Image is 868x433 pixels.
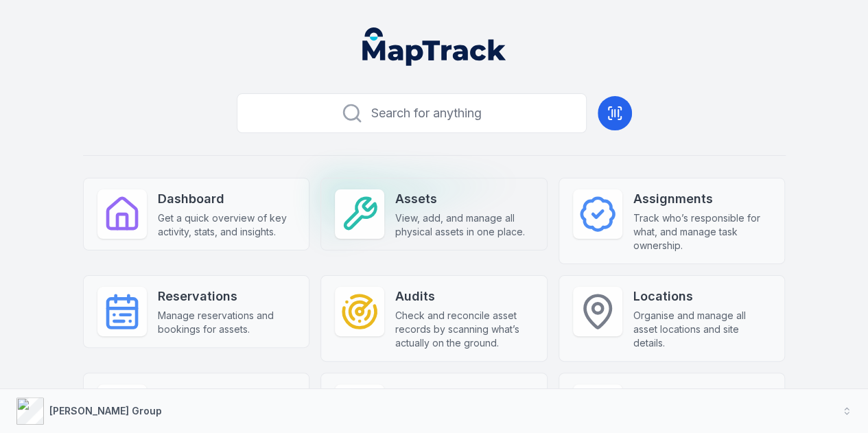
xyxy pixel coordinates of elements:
span: Search for anything [371,104,482,123]
span: View, add, and manage all physical assets in one place. [395,211,533,239]
strong: Locations [633,287,771,306]
nav: Global [340,27,528,66]
strong: Reservations [158,287,296,306]
button: Search for anything [237,93,587,133]
span: Get a quick overview of key activity, stats, and insights. [158,211,296,239]
a: ReservationsManage reservations and bookings for assets. [83,275,310,348]
strong: Reports [633,384,771,403]
a: AssignmentsTrack who’s responsible for what, and manage task ownership. [559,178,786,264]
strong: Assignments [633,189,771,209]
a: LocationsOrganise and manage all asset locations and site details. [559,275,786,362]
a: AssetsView, add, and manage all physical assets in one place. [320,178,548,250]
strong: Dashboard [158,189,296,209]
span: Check and reconcile asset records by scanning what’s actually on the ground. [395,309,533,350]
span: Manage reservations and bookings for assets. [158,309,296,336]
strong: Audits [395,287,533,306]
span: Organise and manage all asset locations and site details. [633,309,771,350]
strong: Assets [395,189,533,209]
span: Track who’s responsible for what, and manage task ownership. [633,211,771,253]
strong: Forms [395,384,533,403]
a: DashboardGet a quick overview of key activity, stats, and insights. [83,178,310,250]
strong: People [158,384,296,403]
strong: [PERSON_NAME] Group [49,405,162,417]
a: AuditsCheck and reconcile asset records by scanning what’s actually on the ground. [320,275,548,362]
